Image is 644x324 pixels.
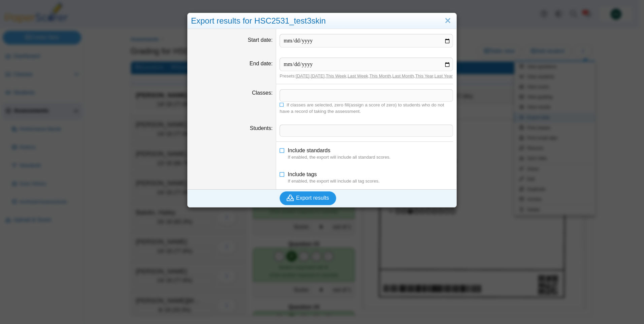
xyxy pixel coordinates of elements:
[288,148,330,153] span: Include standards
[296,195,329,201] span: Export results
[280,125,453,137] tags: ​
[434,73,453,78] a: Last Year
[443,15,453,27] a: Close
[188,13,456,29] div: Export results for HSC2531_test3skin
[348,73,368,78] a: Last Week
[250,125,273,131] label: Students
[288,154,453,160] dfn: If enabled, the export will include all standard scores.
[392,73,414,78] a: Last Month
[311,73,325,78] a: [DATE]
[280,89,453,101] tags: ​
[280,191,336,205] button: Export results
[296,73,310,78] a: [DATE]
[250,61,273,66] label: End date
[248,37,273,43] label: Start date
[369,73,391,78] a: This Month
[288,178,453,184] dfn: If enabled, the export will include all tag scores.
[326,73,346,78] a: This Week
[415,73,433,78] a: This Year
[288,171,317,177] span: Include tags
[280,73,453,79] div: Presets: , , , , , , ,
[280,102,444,114] span: If classes are selected, zero fill(assign a score of zero) to students who do not have a record o...
[252,90,272,96] label: Classes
